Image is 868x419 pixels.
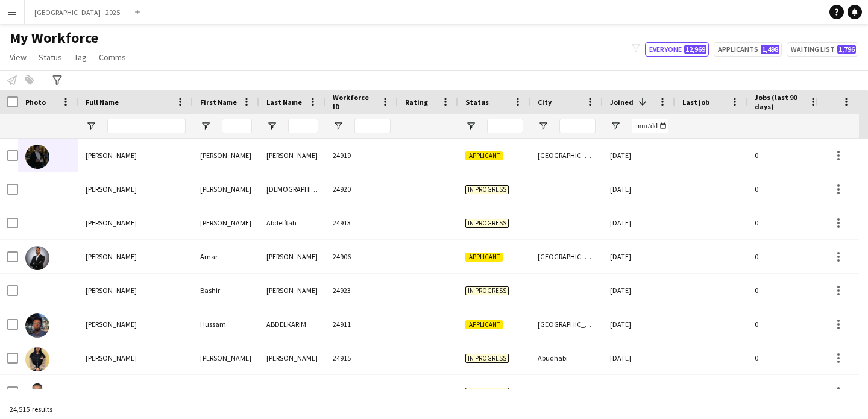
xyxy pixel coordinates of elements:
[333,121,344,131] button: Open Filter Menu
[86,121,96,131] button: Open Filter Menu
[86,98,119,107] span: Full Name
[603,307,675,341] div: [DATE]
[69,49,92,65] a: Tag
[747,172,826,206] div: 0
[682,98,709,107] span: Last job
[603,206,675,239] div: [DATE]
[259,341,325,374] div: [PERSON_NAME]
[288,119,318,133] input: Last Name Filter Input
[193,307,259,341] div: Hussam
[86,151,137,160] span: [PERSON_NAME]
[325,375,398,408] div: 24908
[25,98,46,107] span: Photo
[25,347,49,371] img: Jagriti Bhattacharya
[200,98,237,107] span: First Name
[465,98,489,107] span: Status
[193,172,259,206] div: [PERSON_NAME]
[86,387,137,396] span: [PERSON_NAME]
[603,240,675,273] div: [DATE]
[259,375,325,408] div: [PERSON_NAME]
[74,52,87,63] span: Tag
[787,42,858,57] button: Waiting list1,796
[259,206,325,239] div: Abdelftah
[465,388,509,397] span: In progress
[538,98,552,107] span: City
[86,218,137,227] span: [PERSON_NAME]
[465,286,509,295] span: In progress
[747,139,826,172] div: 0
[193,139,259,172] div: [PERSON_NAME]
[755,93,804,111] span: Jobs (last 90 days)
[25,381,49,405] img: Khalid Mahmoud
[603,375,675,408] div: [DATE]
[603,341,675,374] div: [DATE]
[603,274,675,307] div: [DATE]
[86,184,137,194] span: [PERSON_NAME]
[603,172,675,206] div: [DATE]
[465,253,503,262] span: Applicant
[200,121,211,131] button: Open Filter Menu
[86,320,137,329] span: [PERSON_NAME]
[259,172,325,206] div: [DEMOGRAPHIC_DATA]
[259,274,325,307] div: [PERSON_NAME]
[25,246,49,270] img: Amar Fedail
[50,73,64,87] app-action-btn: Advanced filters
[193,240,259,273] div: Amar
[538,121,549,131] button: Open Filter Menu
[107,119,186,133] input: Full Name Filter Input
[266,98,302,107] span: Last Name
[530,375,603,408] div: Sharjah
[747,375,826,408] div: 0
[530,139,603,172] div: [GEOGRAPHIC_DATA]
[465,320,503,329] span: Applicant
[747,240,826,273] div: 0
[325,274,398,307] div: 24923
[10,29,98,47] span: My Workforce
[465,121,476,131] button: Open Filter Menu
[747,206,826,239] div: 0
[405,98,428,107] span: Rating
[325,307,398,341] div: 24911
[193,375,259,408] div: [PERSON_NAME]
[747,274,826,307] div: 0
[354,119,391,133] input: Workforce ID Filter Input
[259,139,325,172] div: [PERSON_NAME]
[325,240,398,273] div: 24906
[559,119,596,133] input: City Filter Input
[325,341,398,374] div: 24915
[530,341,603,374] div: Abudhabi
[25,313,49,338] img: Hussam ABDELKARIM
[222,119,252,133] input: First Name Filter Input
[94,49,131,65] a: Comms
[530,240,603,273] div: [GEOGRAPHIC_DATA]
[99,52,126,63] span: Comms
[747,307,826,341] div: 0
[333,93,376,111] span: Workforce ID
[5,49,31,65] a: View
[325,206,398,239] div: 24913
[266,121,277,131] button: Open Filter Menu
[530,307,603,341] div: [GEOGRAPHIC_DATA]
[34,49,67,65] a: Status
[714,42,782,57] button: Applicants1,498
[325,139,398,172] div: 24919
[465,151,503,160] span: Applicant
[610,98,634,107] span: Joined
[465,219,509,228] span: In progress
[610,121,621,131] button: Open Filter Menu
[259,307,325,341] div: ABDELKARIM
[761,45,779,54] span: 1,498
[193,206,259,239] div: [PERSON_NAME]
[86,286,137,295] span: [PERSON_NAME]
[645,42,709,57] button: Everyone12,969
[86,252,137,261] span: [PERSON_NAME]
[193,341,259,374] div: [PERSON_NAME]
[603,139,675,172] div: [DATE]
[632,119,668,133] input: Joined Filter Input
[259,240,325,273] div: [PERSON_NAME]
[487,119,523,133] input: Status Filter Input
[39,52,62,63] span: Status
[86,353,137,362] span: [PERSON_NAME]
[465,185,509,194] span: In progress
[10,52,27,63] span: View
